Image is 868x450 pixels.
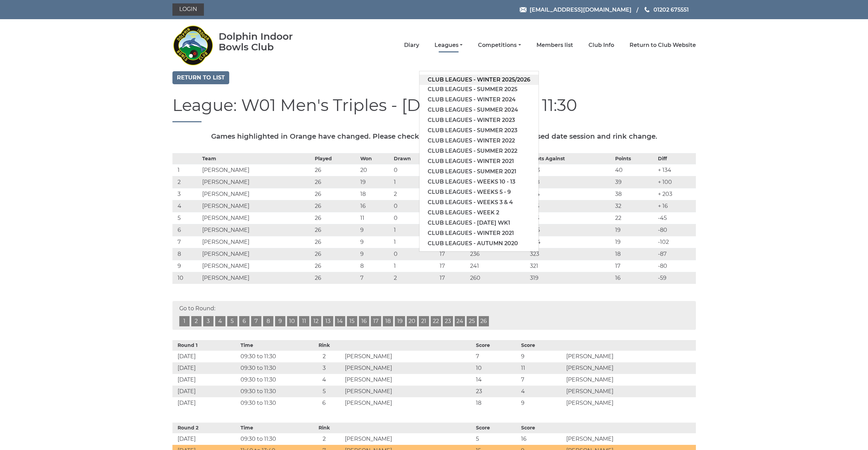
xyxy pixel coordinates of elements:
[528,164,613,176] td: 243
[323,316,333,326] a: 13
[359,260,392,272] td: 8
[313,248,359,260] td: 26
[313,236,359,248] td: 26
[438,248,468,260] td: 17
[172,224,200,236] td: 6
[305,351,343,362] td: 2
[613,248,656,260] td: 18
[392,260,438,272] td: 1
[172,176,200,188] td: 2
[528,188,613,200] td: 224
[419,228,539,238] a: Club leagues - Winter 2021
[311,316,321,326] a: 12
[519,386,565,397] td: 4
[383,316,393,326] a: 18
[392,188,438,200] td: 2
[392,224,438,236] td: 1
[239,386,305,397] td: 09:30 to 11:30
[474,397,519,409] td: 18
[239,433,305,445] td: 09:30 to 11:30
[613,164,656,176] td: 40
[438,272,468,284] td: 17
[419,71,539,252] ul: Leagues
[172,71,229,84] a: Return to list
[313,272,359,284] td: 26
[613,153,656,164] th: Points
[313,188,359,200] td: 26
[474,374,519,386] td: 14
[172,260,200,272] td: 9
[474,351,519,362] td: 7
[172,351,239,362] td: [DATE]
[653,6,689,13] span: 01202 675551
[172,386,239,397] td: [DATE]
[419,218,539,228] a: Club leagues - [DATE] wk1
[172,397,239,409] td: [DATE]
[528,212,613,224] td: 333
[392,164,438,176] td: 0
[474,386,519,397] td: 23
[419,166,539,177] a: Club leagues - Summer 2021
[359,224,392,236] td: 9
[172,374,239,386] td: [DATE]
[520,5,632,14] a: Email [EMAIL_ADDRESS][DOMAIN_NAME]
[335,316,345,326] a: 14
[392,176,438,188] td: 1
[613,236,656,248] td: 19
[359,200,392,212] td: 16
[613,260,656,272] td: 17
[519,423,565,433] th: Score
[478,41,521,49] a: Competitions
[479,316,489,326] a: 26
[474,423,519,433] th: Score
[203,316,213,326] a: 3
[172,248,200,260] td: 8
[200,188,313,200] td: [PERSON_NAME]
[263,316,273,326] a: 8
[200,236,313,248] td: [PERSON_NAME]
[419,197,539,208] a: Club leagues - Weeks 3 & 4
[299,316,309,326] a: 11
[313,176,359,188] td: 26
[467,316,477,326] a: 25
[200,212,313,224] td: [PERSON_NAME]
[656,212,696,224] td: -45
[200,224,313,236] td: [PERSON_NAME]
[419,187,539,197] a: Club leagues - Weeks 5 - 9
[275,316,285,326] a: 9
[313,212,359,224] td: 26
[528,224,613,236] td: 345
[438,260,468,272] td: 17
[359,176,392,188] td: 19
[359,212,392,224] td: 11
[227,316,237,326] a: 5
[419,208,539,218] a: Club leagues - Week 2
[565,351,696,362] td: [PERSON_NAME]
[200,176,313,188] td: [PERSON_NAME]
[588,41,614,49] a: Club Info
[305,433,343,445] td: 2
[431,316,441,326] a: 22
[172,423,239,433] th: Round 2
[536,41,573,49] a: Members list
[359,316,369,326] a: 16
[215,316,225,326] a: 4
[313,200,359,212] td: 26
[419,115,539,125] a: Club leagues - Winter 2023
[419,105,539,115] a: Club leagues - Summer 2024
[613,212,656,224] td: 22
[656,153,696,164] th: Diff
[528,176,613,188] td: 238
[343,433,474,445] td: [PERSON_NAME]
[239,351,305,362] td: 09:30 to 11:30
[200,272,313,284] td: [PERSON_NAME]
[392,272,438,284] td: 2
[419,95,539,105] a: Club leagues - Winter 2024
[313,260,359,272] td: 26
[287,316,297,326] a: 10
[343,397,474,409] td: [PERSON_NAME]
[343,374,474,386] td: [PERSON_NAME]
[656,188,696,200] td: + 203
[343,351,474,362] td: [PERSON_NAME]
[528,248,613,260] td: 323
